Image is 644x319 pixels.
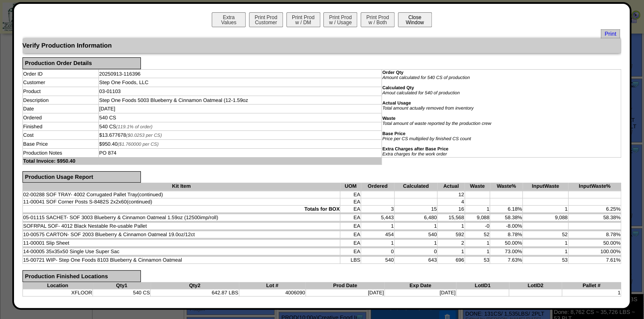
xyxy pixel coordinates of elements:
[93,282,151,289] th: Qty1
[98,78,381,87] td: Step One Foods, LLC
[465,183,490,190] th: Waste
[22,223,340,230] td: SOFRPAL SOF- 4012 Black Nestable Re-usable Pallet
[382,152,447,157] i: Extra charges for the work order
[137,192,163,198] span: (continued)
[22,140,98,149] td: Base Price
[509,282,562,289] th: LotID2
[127,199,152,205] span: (continued)
[382,70,403,75] b: Order Qty
[22,113,98,122] td: Ordered
[465,231,490,238] td: 52
[361,214,395,221] td: 5,443
[22,198,340,206] td: 11-00041 SOF Corner Posts S-8482S 2x2x60
[22,57,141,69] div: Production Order Details
[98,96,381,104] td: Step One Foods 5003 Blueberry & Cinnamon Oatmeal (12-1.59oz
[22,257,340,264] td: 15-00721 WIP- Step One Foods 8103 Blueberry & Cinnamon Oatmeal
[361,223,395,230] td: 1
[22,282,93,289] th: Location
[568,214,621,221] td: 58.38%
[465,240,490,247] td: 1
[361,240,395,247] td: 1
[382,85,414,90] b: Calculated Qty
[437,183,465,190] th: Actual
[361,248,395,255] td: 0
[22,122,98,131] td: Finished
[394,240,437,247] td: 1
[323,12,357,27] button: Print Prodw / Usage
[394,206,437,213] td: 15
[568,248,621,255] td: 100.00%
[126,133,162,138] span: ($0.0253 per CS)
[382,147,448,152] b: Extra Charges after Base Price
[22,171,141,183] div: Production Usage Report
[22,270,141,282] div: Production Finished Locations
[382,75,470,80] i: Amount calculated for 540 CS of production
[22,87,98,96] td: Product
[490,223,523,230] td: -8.00%
[151,282,239,289] th: Qty2
[340,240,361,247] td: EA
[22,206,340,213] td: Totals for BOX
[523,231,568,238] td: 52
[340,231,361,238] td: EA
[437,191,465,198] td: 12
[465,257,490,264] td: 53
[340,206,361,213] td: EA
[523,257,568,264] td: 53
[437,248,465,255] td: 1
[239,289,305,296] td: 4006090
[397,19,433,25] a: CloseWindow
[562,289,621,296] td: 1
[568,183,621,190] th: InputWaste%
[394,214,437,221] td: 6,480
[523,214,568,221] td: 9,088
[22,289,93,296] td: XFLOOR
[382,136,471,141] i: Price per CS multiplied by finished CS count
[340,223,361,230] td: EA
[601,29,620,38] a: Print
[382,121,491,126] i: Total amount of waste reported by the production crew
[249,12,283,27] button: Print ProdCustomer
[340,198,361,206] td: EA
[437,257,465,264] td: 696
[490,214,523,221] td: 58.38%
[305,289,384,296] td: [DATE]
[523,240,568,247] td: 1
[22,248,340,255] td: 14-00005 35x35x50 Single Use Super Sac
[562,282,621,289] th: Pallet #
[568,240,621,247] td: 50.00%
[98,131,381,140] td: $13.677678
[22,104,98,113] td: Date
[361,183,395,190] th: Ordered
[98,113,381,122] td: 540 CS
[490,248,523,255] td: 73.00%
[394,248,437,255] td: 0
[394,183,437,190] th: Calculated
[523,183,568,190] th: InputWaste
[437,231,465,238] td: 592
[382,90,459,96] i: Amout calculated for 540 of production
[382,106,473,111] i: Total amount actually removed from inventory
[22,69,98,78] td: Order ID
[361,257,395,264] td: 540
[465,223,490,230] td: -0
[490,206,523,213] td: 6.18%
[398,12,432,27] button: CloseWindow
[116,124,153,130] span: (119.1% of order)
[361,12,395,27] button: Print Prodw / Both
[437,198,465,206] td: 4
[437,240,465,247] td: 2
[523,206,568,213] td: 1
[465,248,490,255] td: 1
[22,157,381,164] td: Total Invoice: $950.40
[465,214,490,221] td: 9,088
[98,140,381,149] td: $950.40
[212,12,246,27] button: ExtraValues
[361,231,395,238] td: 454
[394,257,437,264] td: 643
[437,206,465,213] td: 16
[456,282,509,289] th: LotID1
[568,231,621,238] td: 8.78%
[22,214,340,221] td: 05-01115 SACHET- SOF 3003 Blueberry & Cinnamon Oatmeal 1.59oz (12500imp/roll)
